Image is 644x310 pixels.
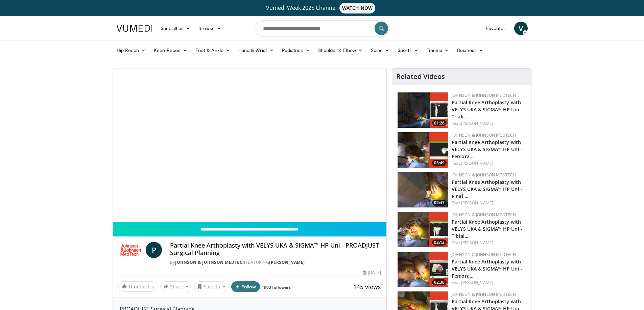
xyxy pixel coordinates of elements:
a: [PERSON_NAME] [461,280,493,285]
video-js: Video Player [113,68,387,222]
a: P [146,242,162,258]
span: 02:30 [432,279,447,285]
span: 03:49 [432,160,447,166]
div: Feat. [452,280,526,286]
span: 03:13 [432,239,447,246]
a: 1903 followers [262,284,291,290]
h4: Partial Knee Arthoplasty with VELYS UKA & SIGMA™ HP Uni - PROADJUST Surgical Planning [170,242,381,256]
a: 01:26 [398,92,448,128]
button: Share [160,281,192,292]
img: Johnson & Johnson MedTech [118,242,143,258]
a: Johnson & Johnson MedTech [452,92,516,98]
a: Johnson & Johnson MedTech [452,291,516,297]
a: Vumedi Week 2025 ChannelWATCH NOW [118,3,527,13]
a: [PERSON_NAME] [461,160,493,166]
a: Trauma [423,44,453,57]
a: 03:13 [398,212,448,247]
a: Hip Recon [113,44,150,57]
img: 2dac1888-fcb6-4628-a152-be974a3fbb82.png.150x105_q85_crop-smart_upscale.png [398,172,448,207]
a: Knee Recon [150,44,191,57]
a: 02:47 [398,172,448,207]
a: Johnson & Johnson MedTech [452,172,516,178]
div: By FEATURING [170,259,381,265]
a: Johnson & Johnson MedTech [175,259,246,265]
a: [PERSON_NAME] [461,240,493,246]
a: V [514,22,528,35]
span: 145 views [353,283,381,291]
div: Feat. [452,200,526,206]
img: 54517014-b7e0-49d7-8366-be4d35b6cc59.png.150x105_q85_crop-smart_upscale.png [398,92,448,128]
a: [PERSON_NAME] [461,120,493,126]
div: [DATE] [363,270,381,276]
div: Feat. [452,160,526,166]
span: 02:47 [432,200,447,206]
a: Johnson & Johnson MedTech [452,252,516,257]
a: Specialties [157,22,195,35]
a: Pediatrics [278,44,314,57]
a: Partial Knee Arthoplasty with VELYS UKA & SIGMA™ HP Uni - Final … [452,179,522,199]
a: Thumbs Up [118,281,158,292]
span: WATCH NOW [339,3,375,13]
a: Shoulder & Elbow [314,44,367,57]
button: Follow [231,281,260,292]
a: Favorites [482,22,510,35]
a: 03:49 [398,132,448,168]
a: [PERSON_NAME] [269,259,305,265]
a: Browse [194,22,225,35]
a: [PERSON_NAME] [461,200,493,206]
input: Search topics, interventions [255,20,390,36]
img: 13513cbe-2183-4149-ad2a-2a4ce2ec625a.png.150x105_q85_crop-smart_upscale.png [398,132,448,168]
span: 01:26 [432,120,447,126]
a: Johnson & Johnson MedTech [452,212,516,218]
img: fca33e5d-2676-4c0d-8432-0e27cf4af401.png.150x105_q85_crop-smart_upscale.png [398,212,448,247]
a: Sports [393,44,423,57]
a: Johnson & Johnson MedTech [452,132,516,138]
a: Spine [367,44,393,57]
a: Partial Knee Arthoplasty with VELYS UKA & SIGMA™ HP Uni - Tibial… [452,219,522,239]
a: Partial Knee Arthoplasty with VELYS UKA & SIGMA™ HP Uni - Femora… [452,258,522,279]
button: Save to [194,281,229,292]
img: 27e23ca4-618a-4dda-a54e-349283c0b62a.png.150x105_q85_crop-smart_upscale.png [398,252,448,287]
div: Feat. [452,240,526,246]
a: Business [453,44,487,57]
a: Partial Knee Arthoplasty with VELYS UKA & SIGMA™ HP Uni - Femora… [452,139,522,160]
div: Feat. [452,120,526,126]
a: Foot & Ankle [191,44,234,57]
a: Hand & Wrist [234,44,278,57]
h4: Related Videos [396,73,445,81]
a: Partial Knee Arthoplasty with VELYS UKA & SIGMA™ HP Uni- Triali… [452,99,521,120]
img: VuMedi Logo [117,25,152,32]
a: 02:30 [398,252,448,287]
